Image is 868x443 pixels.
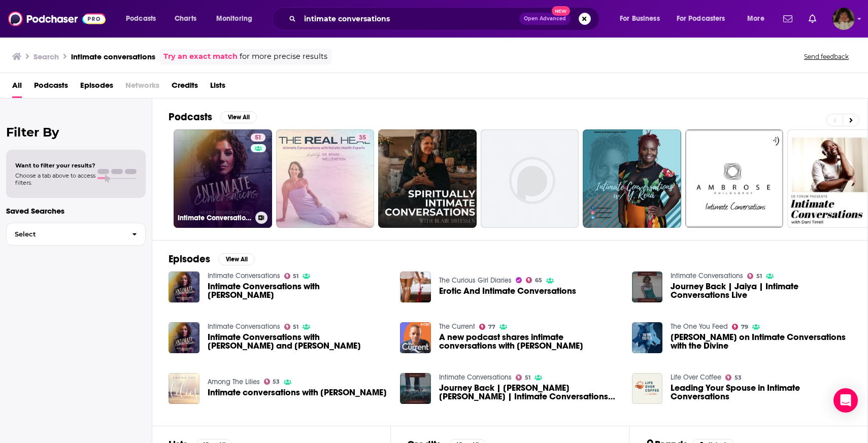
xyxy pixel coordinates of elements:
img: User Profile [832,8,855,30]
img: Intimate Conversations with Carole Lieberman [169,271,199,302]
span: Intimate conversations with [PERSON_NAME] [208,388,387,397]
a: 51Intimate Conversations [174,129,272,228]
button: open menu [119,11,169,27]
input: Search podcasts, credits, & more... [300,11,519,27]
span: 51 [293,274,298,279]
a: Life Over Coffee [671,373,721,382]
img: Intimate Conversations with Amy Smith and Andrea Owen [169,322,199,353]
a: PodcastsView All [169,111,257,123]
button: Select [6,223,146,246]
span: 51 [293,325,298,329]
img: Journey Back | Evan Marc Katz | Intimate Conversations Live [400,373,431,404]
a: Podcasts [34,77,68,98]
h3: Intimate Conversations [178,214,251,222]
a: 79 [732,324,748,330]
img: A new podcast shares intimate conversations with Nelson Mandela [400,322,431,353]
a: Intimate Conversations [208,271,280,280]
button: open menu [740,11,777,27]
a: Intimate Conversations [439,373,512,382]
a: All [12,77,22,98]
a: 65 [526,277,542,283]
span: Open Advanced [524,16,566,21]
a: Try an exact match [163,51,238,62]
img: Journey Back | Jaiya | Intimate Conversations Live [632,271,663,302]
a: 51 [516,374,530,381]
span: For Business [620,12,660,26]
a: 51 [251,133,265,142]
a: Intimate Conversations with Carole Lieberman [208,282,388,299]
a: 35 [276,129,375,228]
div: Search podcasts, credits, & more... [282,7,609,30]
span: 77 [488,325,495,329]
a: Intimate Conversations [208,322,280,331]
span: More [747,12,764,26]
a: Charts [168,11,203,27]
a: Journey Back | Evan Marc Katz | Intimate Conversations Live [439,384,620,401]
span: Lists [210,77,225,98]
button: open menu [613,11,673,27]
a: Journey Back | Jaiya | Intimate Conversations Live [671,282,851,299]
div: Open Intercom Messenger [833,388,858,413]
img: Intimate conversations with Jackie Angel [169,373,199,404]
a: 35 [355,133,370,142]
a: Show notifications dropdown [805,10,820,27]
span: 53 [273,380,280,384]
button: Show profile menu [832,8,855,30]
span: A new podcast shares intimate conversations with [PERSON_NAME] [439,333,620,350]
span: Select [7,231,124,237]
a: Caroline Myss on Intimate Conversations with the Divine [671,333,851,350]
span: 35 [359,133,366,143]
span: Want to filter your results? [15,162,95,169]
a: 51 [284,324,299,330]
span: 51 [255,133,261,143]
p: Saved Searches [6,206,146,216]
h2: Filter By [6,125,146,140]
a: Intimate Conversations with Amy Smith and Andrea Owen [208,333,388,350]
span: Journey Back | [PERSON_NAME] [PERSON_NAME] | Intimate Conversations Live [439,384,620,401]
span: 53 [735,376,742,380]
span: for more precise results [240,51,327,62]
img: Erotic And Intimate Conversations [400,271,431,302]
button: View All [220,111,257,123]
a: Credits [172,77,198,98]
img: Podchaser - Follow, Share and Rate Podcasts [8,9,106,28]
a: Erotic And Intimate Conversations [439,287,576,295]
span: Networks [125,77,159,98]
span: Choose a tab above to access filters. [15,172,95,186]
span: Logged in as angelport [832,8,855,30]
h3: intimate conversations [71,52,155,61]
a: The One You Feed [671,322,728,331]
h2: Podcasts [169,111,212,123]
span: 79 [741,325,748,329]
a: Caroline Myss on Intimate Conversations with the Divine [632,322,663,353]
span: Charts [175,12,196,26]
span: 51 [525,376,530,380]
h2: Episodes [169,253,210,265]
span: New [552,6,570,16]
span: 65 [535,278,542,283]
button: open menu [209,11,265,27]
span: Monitoring [216,12,252,26]
a: EpisodesView All [169,253,255,265]
h3: Search [34,52,59,61]
a: 53 [264,379,280,385]
a: Intimate conversations with Jackie Angel [208,388,387,397]
span: Intimate Conversations with [PERSON_NAME] and [PERSON_NAME] [208,333,388,350]
span: Episodes [80,77,113,98]
img: Leading Your Spouse in Intimate Conversations [632,373,663,404]
a: 51 [284,273,299,279]
a: 53 [725,374,742,381]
